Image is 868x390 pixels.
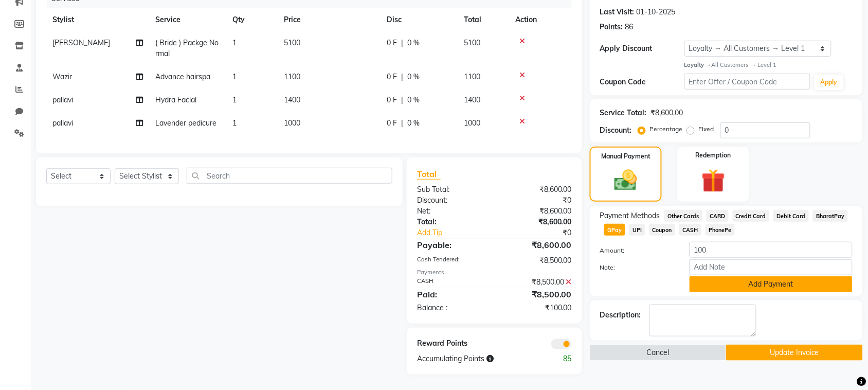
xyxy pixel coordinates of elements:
span: | [401,95,403,105]
div: Description: [600,310,641,321]
span: PhonePe [706,224,735,236]
span: 0 % [407,118,420,129]
div: Accumulating Points [409,353,537,364]
button: Update Invoice [726,345,862,361]
span: 0 % [407,72,420,82]
span: | [401,38,403,48]
div: Sub Total: [409,184,495,195]
div: CASH [409,277,495,288]
span: Total [417,169,441,180]
span: UPI [629,224,645,236]
div: Coupon Code [600,77,684,87]
label: Note: [592,263,682,272]
strong: Loyalty → [684,61,712,68]
input: Amount [690,242,853,258]
span: Lavender pedicure [155,118,216,128]
span: Other Cards [664,210,702,222]
span: | [401,118,403,129]
div: Service Total: [600,108,647,118]
th: Action [509,8,572,31]
span: Payment Methods [600,210,660,221]
div: All Customers → Level 1 [684,61,853,69]
div: 01-10-2025 [637,7,676,17]
span: [PERSON_NAME] [52,38,110,47]
span: Coupon [649,224,676,236]
span: Wazir [52,72,72,81]
div: ₹0 [494,195,580,206]
div: 85 [537,353,580,364]
th: Disc [381,8,458,31]
span: 0 F [387,72,397,82]
span: 1000 [284,118,300,128]
input: Search [187,168,392,184]
div: Total: [409,217,495,227]
span: GPay [604,224,625,236]
span: 0 % [407,95,420,105]
div: Paid: [409,288,495,300]
button: Apply [815,75,844,90]
div: ₹8,600.00 [494,184,580,195]
span: BharatPay [813,210,848,222]
input: Enter Offer / Coupon Code [684,74,810,90]
div: Net: [409,206,495,217]
img: _cash.svg [607,167,644,193]
div: ₹0 [509,227,580,238]
a: Add Tip [409,227,509,238]
span: Credit Card [733,210,770,222]
span: Advance hairspa [155,72,210,81]
button: Add Payment [690,276,853,292]
div: ₹8,500.00 [494,255,580,266]
div: ₹8,600.00 [651,108,683,118]
div: Last Visit: [600,7,635,17]
label: Percentage [650,125,683,134]
div: Cash Tendered: [409,255,495,266]
th: Price [278,8,381,31]
span: 1400 [284,95,300,104]
div: Discount: [409,195,495,206]
input: Add Note [690,259,853,275]
label: Fixed [699,125,714,134]
span: Debit Card [773,210,809,222]
div: Reward Points [409,338,495,349]
span: CARD [707,210,729,222]
div: ₹8,500.00 [494,277,580,288]
th: Service [149,8,226,31]
div: ₹8,600.00 [494,206,580,217]
button: Cancel [590,345,726,361]
span: pallavi [52,95,73,104]
span: 1000 [464,118,480,128]
label: Manual Payment [601,152,650,161]
span: 1100 [284,72,300,81]
span: 5100 [464,38,480,47]
span: Hydra Facial [155,95,196,104]
span: 1 [232,72,237,81]
div: ₹100.00 [494,303,580,313]
div: ₹8,600.00 [494,217,580,227]
label: Redemption [696,151,731,160]
div: Payable: [409,239,495,251]
span: 1 [232,38,237,47]
div: ₹8,600.00 [494,239,580,251]
span: 0 F [387,38,397,48]
span: | [401,72,403,82]
span: ( Bride ) Packge Normal [155,38,219,58]
div: Apply Discount [600,43,684,54]
th: Stylist [46,8,149,31]
div: 86 [625,22,634,32]
span: 0 F [387,118,397,129]
span: 0 F [387,95,397,105]
label: Amount: [592,246,682,255]
span: 0 % [407,38,420,48]
span: 1 [232,118,237,128]
span: 5100 [284,38,300,47]
span: 1 [232,95,237,104]
span: 1100 [464,72,480,81]
div: Balance : [409,303,495,313]
span: CASH [679,224,701,236]
th: Qty [226,8,278,31]
th: Total [458,8,509,31]
span: 1400 [464,95,480,104]
div: Points: [600,22,623,32]
div: Discount: [600,125,632,136]
img: _gift.svg [694,166,733,196]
